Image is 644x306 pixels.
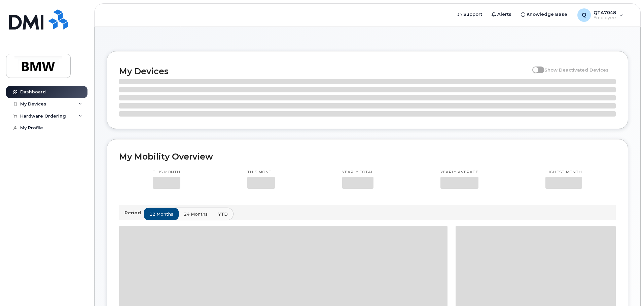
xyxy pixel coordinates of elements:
h2: My Devices [119,66,529,76]
p: This month [247,170,275,175]
p: Highest month [545,170,582,175]
span: Show Deactivated Devices [544,67,609,73]
span: 24 months [184,211,208,217]
p: This month [153,170,180,175]
span: YTD [218,211,228,217]
input: Show Deactivated Devices [532,63,538,69]
p: Yearly total [342,170,373,175]
h2: My Mobility Overview [119,151,616,162]
p: Period [124,210,144,216]
p: Yearly average [440,170,478,175]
